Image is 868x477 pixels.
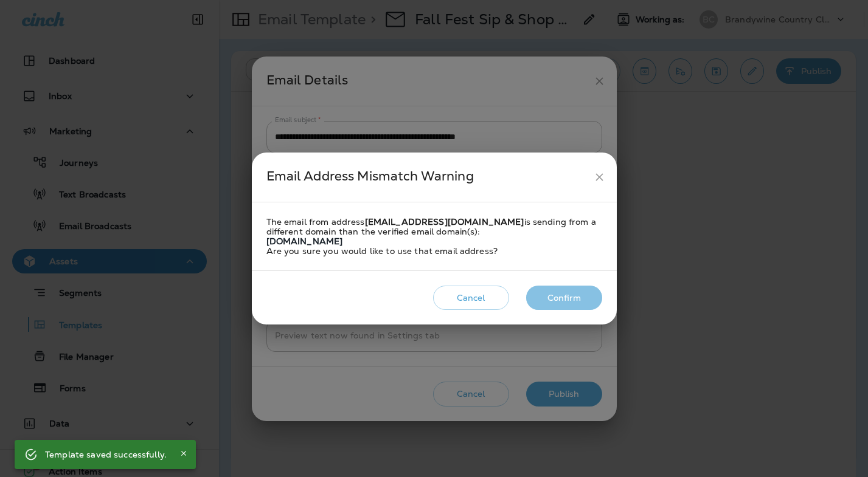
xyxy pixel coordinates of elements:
[45,444,167,465] div: Template saved successfully.
[526,286,602,311] button: Confirm
[266,236,343,247] strong: [DOMAIN_NAME]
[433,286,509,311] button: Cancel
[588,166,611,188] button: close
[266,217,602,256] div: The email from address is sending from a different domain than the verified email domain(s): Are ...
[176,446,191,461] button: Close
[266,166,588,188] div: Email Address Mismatch Warning
[365,216,524,227] strong: [EMAIL_ADDRESS][DOMAIN_NAME]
